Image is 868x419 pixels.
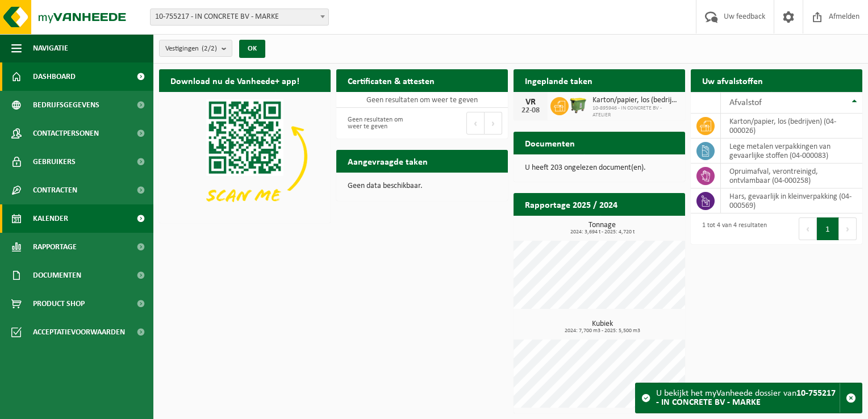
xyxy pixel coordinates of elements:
[33,148,76,176] span: Gebruikers
[817,217,839,240] button: 1
[519,229,685,235] span: 2024: 3,694 t - 2025: 4,720 t
[656,389,836,407] strong: 10-755217 - IN CONCRETE BV - MARKE
[342,111,416,136] div: Geen resultaten om weer te geven
[691,69,774,91] h2: Uw afvalstoffen
[33,119,99,148] span: Contactpersonen
[33,62,76,91] span: Dashboard
[159,92,331,221] img: Download de VHEPlus App
[839,217,857,240] button: Next
[33,261,81,290] span: Documenten
[721,114,862,139] td: karton/papier, los (bedrijven) (04-000026)
[592,96,679,105] span: Karton/papier, los (bedrijven)
[656,383,840,413] div: U bekijkt het myVanheede dossier van
[33,233,77,261] span: Rapportage
[336,69,446,91] h2: Certificaten & attesten
[466,112,485,135] button: Previous
[519,221,685,235] h3: Tonnage
[485,112,502,135] button: Next
[799,217,817,240] button: Previous
[165,40,217,57] span: Vestigingen
[33,290,85,318] span: Product Shop
[33,34,68,62] span: Navigatie
[729,98,762,107] span: Afvalstof
[33,204,68,233] span: Kalender
[336,150,439,172] h2: Aangevraagde taken
[159,69,311,91] h2: Download nu de Vanheede+ app!
[514,69,604,91] h2: Ingeplande taken
[239,40,265,58] button: OK
[721,188,862,213] td: hars, gevaarlijk in kleinverpakking (04-000569)
[151,9,328,25] span: 10-755217 - IN CONCRETE BV - MARKE
[696,216,767,241] div: 1 tot 4 van 4 resultaten
[592,105,679,119] span: 10-895946 - IN CONCRETE BV - ATELIER
[600,215,684,238] a: Bekijk rapportage
[514,193,629,215] h2: Rapportage 2025 / 2024
[336,92,508,108] td: Geen resultaten om weer te geven
[202,45,217,52] count: (2/2)
[525,164,674,172] p: U heeft 203 ongelezen document(en).
[33,318,125,346] span: Acceptatievoorwaarden
[519,328,685,334] span: 2024: 7,700 m3 - 2025: 5,500 m3
[721,164,862,188] td: opruimafval, verontreinigd, ontvlambaar (04-000258)
[721,139,862,164] td: lege metalen verpakkingen van gevaarlijke stoffen (04-000083)
[33,91,99,119] span: Bedrijfsgegevens
[519,98,542,107] div: VR
[519,320,685,334] h3: Kubiek
[569,95,588,115] img: WB-1100-HPE-GN-50
[514,132,586,154] h2: Documenten
[150,9,329,26] span: 10-755217 - IN CONCRETE BV - MARKE
[159,40,232,57] button: Vestigingen(2/2)
[348,182,496,190] p: Geen data beschikbaar.
[519,107,542,115] div: 22-08
[33,176,77,204] span: Contracten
